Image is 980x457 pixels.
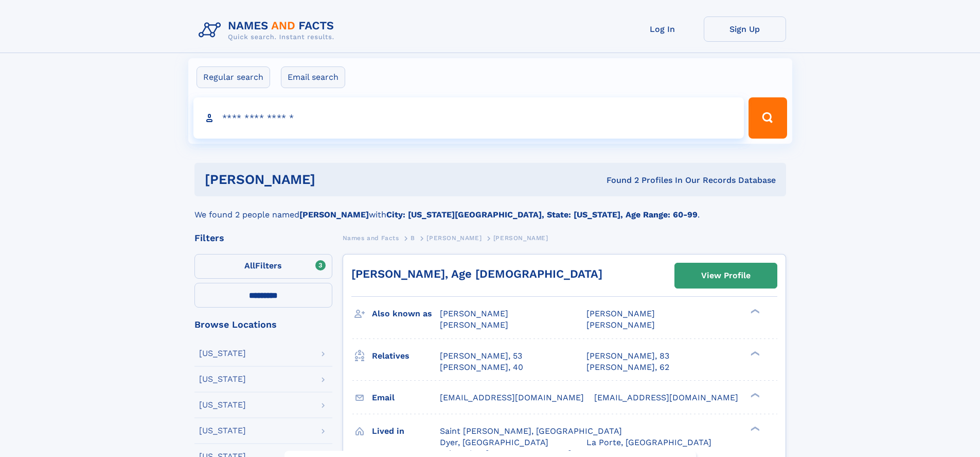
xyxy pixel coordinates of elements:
[440,350,522,362] a: [PERSON_NAME], 53
[704,16,786,42] a: Sign Up
[197,66,270,88] label: Regular search
[194,16,343,44] img: Logo Names and Facts
[199,427,246,435] div: [US_STATE]
[621,16,704,42] a: Log In
[411,234,415,242] span: B
[440,320,508,330] span: [PERSON_NAME]
[748,425,760,432] div: ❯
[194,254,332,279] label: Filters
[426,234,482,242] span: [PERSON_NAME]
[701,264,751,287] div: View Profile
[199,349,246,358] div: [US_STATE]
[351,267,602,280] a: [PERSON_NAME], Age [DEMOGRAPHIC_DATA]
[440,309,508,318] span: [PERSON_NAME]
[299,210,369,219] b: [PERSON_NAME]
[748,392,760,398] div: ❯
[594,393,738,402] span: [EMAIL_ADDRESS][DOMAIN_NAME]
[205,173,461,186] h1: [PERSON_NAME]
[440,393,584,402] span: [EMAIL_ADDRESS][DOMAIN_NAME]
[493,234,548,242] span: [PERSON_NAME]
[675,263,777,288] a: View Profile
[586,437,711,447] span: La Porte, [GEOGRAPHIC_DATA]
[194,196,786,221] div: We found 2 people named with .
[386,210,698,219] b: City: [US_STATE][GEOGRAPHIC_DATA], State: [US_STATE], Age Range: 60-99
[372,347,440,365] h3: Relatives
[440,426,622,436] span: Saint [PERSON_NAME], [GEOGRAPHIC_DATA]
[194,233,332,243] div: Filters
[372,305,440,323] h3: Also known as
[193,97,744,139] input: search input
[586,350,669,362] a: [PERSON_NAME], 83
[426,231,482,244] a: [PERSON_NAME]
[372,389,440,407] h3: Email
[748,308,760,315] div: ❯
[411,231,415,244] a: B
[440,362,523,373] a: [PERSON_NAME], 40
[749,97,787,139] button: Search Button
[343,231,399,244] a: Names and Facts
[244,261,255,270] span: All
[586,362,669,373] a: [PERSON_NAME], 62
[748,350,760,357] div: ❯
[199,401,246,409] div: [US_STATE]
[461,175,776,186] div: Found 2 Profiles In Our Records Database
[586,320,655,330] span: [PERSON_NAME]
[199,375,246,383] div: [US_STATE]
[194,320,332,329] div: Browse Locations
[372,422,440,440] h3: Lived in
[586,309,655,318] span: [PERSON_NAME]
[440,437,548,447] span: Dyer, [GEOGRAPHIC_DATA]
[281,66,345,88] label: Email search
